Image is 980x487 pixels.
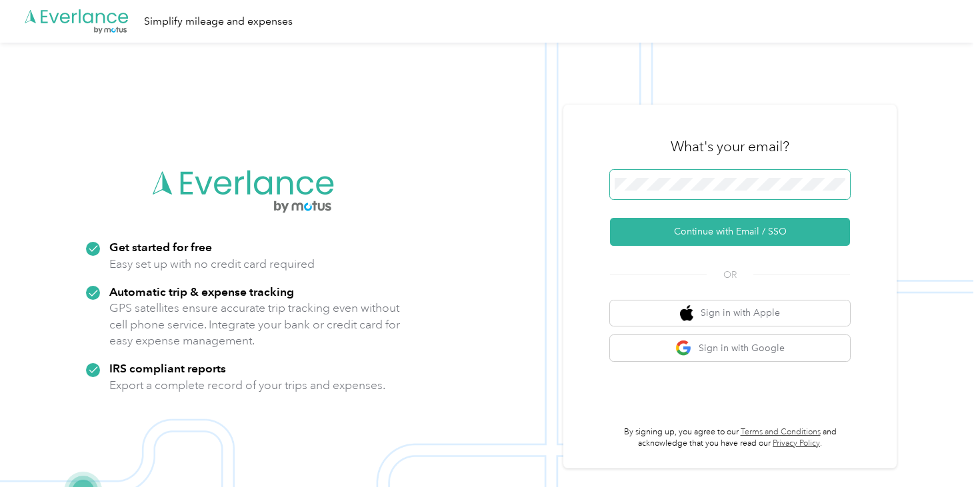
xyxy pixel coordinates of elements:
p: Easy set up with no credit card required [109,256,315,272]
img: apple logo [680,305,693,322]
span: OR [707,268,753,282]
strong: Automatic trip & expense tracking [109,284,294,298]
div: Simplify mileage and expenses [144,13,293,30]
a: Terms and Conditions [741,427,821,437]
p: Export a complete record of your trips and expenses. [109,377,385,394]
img: google logo [675,340,692,356]
a: Privacy Policy [773,438,820,448]
p: GPS satellites ensure accurate trip tracking even without cell phone service. Integrate your bank... [109,300,401,349]
button: Continue with Email / SSO [610,218,850,246]
button: google logoSign in with Google [610,335,850,361]
button: apple logoSign in with Apple [610,300,850,326]
h3: What's your email? [671,137,789,156]
strong: Get started for free [109,240,212,254]
p: By signing up, you agree to our and acknowledge that you have read our . [610,426,850,450]
strong: IRS compliant reports [109,361,226,375]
